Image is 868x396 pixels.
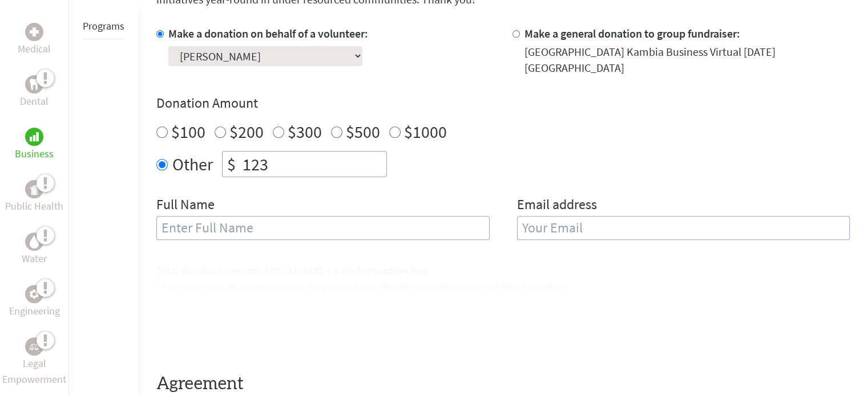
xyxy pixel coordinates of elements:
[30,27,39,36] img: Medical
[5,198,63,214] p: Public Health
[18,23,51,57] a: MedicalMedical
[156,195,215,216] label: Full Name
[2,356,66,387] p: Legal Empowerment
[25,337,43,356] div: Legal Empowerment
[20,93,49,109] p: Dental
[171,121,205,142] label: $100
[2,337,66,387] a: Legal EmpowermentLegal Empowerment
[156,263,428,279] label: Total donation amount:
[30,183,39,195] img: Public Health
[30,289,39,299] img: Engineering
[9,303,60,319] p: Engineering
[25,128,43,146] div: Business
[30,235,39,248] img: Water
[346,121,380,142] label: $500
[25,232,43,251] div: Water
[30,132,39,141] img: Business
[156,307,330,351] iframe: reCAPTCHA
[517,216,850,240] input: Your Email
[9,285,60,319] a: EngineeringEngineering
[25,180,43,198] div: Public Health
[15,146,54,162] p: Business
[156,216,490,240] input: Enter Full Name
[156,374,850,394] h4: Agreement
[156,279,850,293] p: * This transaction fee has been passed along to make sure that the organization receives 100% of ...
[25,285,43,303] div: Engineering
[524,26,740,40] label: Make a general donation to group fundraiser:
[229,121,264,142] label: $200
[30,343,39,350] img: Legal Empowerment
[223,152,240,177] div: $
[517,195,597,216] label: Email address
[264,264,428,277] span: $127.31 ($123 + 3.5% transaction fee)
[288,121,322,142] label: $300
[404,121,447,142] label: $1000
[22,232,47,267] a: WaterWater
[524,44,850,76] div: [GEOGRAPHIC_DATA] Kambia Business Virtual [DATE] [GEOGRAPHIC_DATA]
[168,26,368,40] label: Make a donation on behalf of a volunteer:
[25,23,43,41] div: Medical
[240,152,386,177] input: Enter Amount
[20,75,49,109] a: DentalDental
[83,14,124,39] li: Programs
[25,75,43,93] div: Dental
[22,251,47,267] p: Water
[18,41,51,57] p: Medical
[30,79,39,89] img: Dental
[5,180,63,214] a: Public HealthPublic Health
[156,94,850,112] h4: Donation Amount
[172,151,213,177] label: Other
[15,128,54,162] a: BusinessBusiness
[83,19,124,32] a: Programs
